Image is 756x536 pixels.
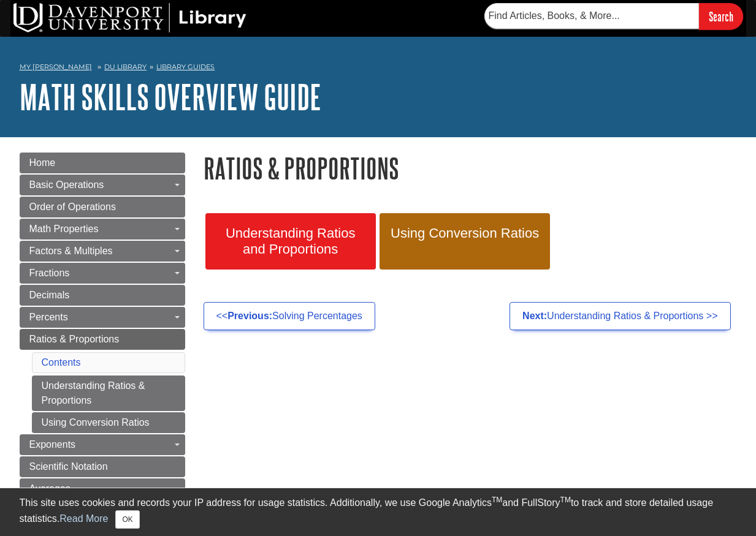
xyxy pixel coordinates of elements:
span: Factors & Multiples [29,246,113,256]
a: Using Conversion Ratios [380,213,550,270]
input: Find Articles, Books, & More... [484,3,699,29]
sup: TM [560,496,571,504]
h1: Ratios & Proportions [204,153,737,184]
span: Basic Operations [29,179,104,190]
a: Basic Operations [20,175,185,195]
a: Order of Operations [20,197,185,217]
a: Contents [42,357,81,368]
a: Read More [59,513,108,524]
a: Factors & Multiples [20,241,185,262]
a: Exponents [20,434,185,455]
strong: Previous: [227,311,272,321]
button: Close [115,510,139,529]
span: Home [29,157,56,168]
input: Search [699,3,743,29]
span: Scientific Notation [29,461,108,472]
a: Next:Understanding Ratios & Proportions >> [510,302,730,330]
a: Understanding Ratios and Proportions [205,213,376,270]
a: Understanding Ratios & Proportions [32,376,185,411]
a: Ratios & Proportions [20,329,185,350]
a: Averages [20,478,185,499]
a: Fractions [20,263,185,284]
img: DU Library [13,3,246,32]
div: This site uses cookies and records your IP address for usage statistics. Additionally, we use Goo... [20,496,737,529]
nav: breadcrumb [20,59,737,78]
span: Decimals [29,290,70,300]
span: Percents [29,312,68,322]
span: Fractions [29,268,70,278]
a: Using Conversion Ratios [32,412,185,433]
span: Understanding Ratios and Proportions [215,225,367,257]
a: Scientific Notation [20,456,185,477]
strong: Next: [522,311,547,321]
span: Exponents [29,439,76,450]
span: Order of Operations [29,202,116,212]
sup: TM [492,496,502,504]
a: DU Library [104,62,147,71]
span: Averages [29,483,71,494]
span: Math Properties [29,224,99,234]
a: Percents [20,307,185,328]
span: Using Conversion Ratios [389,225,541,241]
a: Decimals [20,285,185,306]
a: <<Previous:Solving Percentages [204,302,375,330]
a: Math Skills Overview Guide [20,78,321,116]
a: My [PERSON_NAME] [20,62,92,72]
a: Home [20,153,185,173]
form: Searches DU Library's articles, books, and more [484,3,743,29]
a: Math Properties [20,219,185,240]
span: Ratios & Proportions [29,334,120,344]
a: Library Guides [156,62,215,71]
